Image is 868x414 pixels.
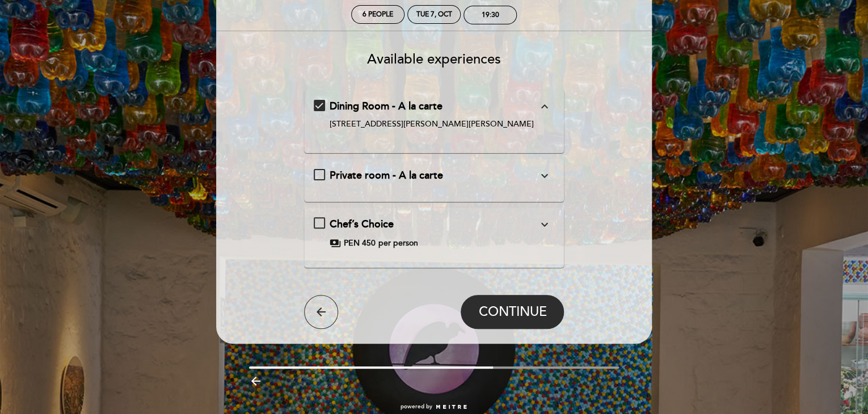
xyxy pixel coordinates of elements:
i: arrow_back [314,305,328,319]
md-checkbox: Private room - A la carte expand_more Service for groups of 10 to 14 people will be in the center... [314,168,555,183]
span: Available experiences [367,51,501,67]
span: 6 people [363,10,393,19]
button: arrow_back [304,295,338,329]
span: Private room - A la carte [330,169,443,181]
span: payments [330,238,341,249]
md-checkbox: Dining Room - A la carte expand_more Tudela y Varela 162, San Isidro 15073, Peru [314,99,555,134]
md-checkbox: Chef’s Choice expand_more The chef's choice is a tour of our menu, selecting Cosme's most represe... [314,217,555,249]
i: arrow_backward [249,374,263,388]
div: 19:30 [482,11,499,19]
span: Dining Room - A la carte [330,100,443,112]
span: Chef’s Choice [330,218,394,230]
button: expand_more [534,168,554,183]
i: expand_more [537,169,551,183]
button: expand_less [534,99,554,114]
i: expand_less [537,100,551,113]
a: powered by [401,403,467,411]
span: per person [378,238,418,249]
img: MEITRE [435,404,467,410]
button: CONTINUE [461,295,564,329]
i: expand_more [537,218,551,231]
button: expand_more [534,217,554,232]
div: [STREET_ADDRESS][PERSON_NAME][PERSON_NAME] [330,119,538,130]
span: powered by [401,403,432,411]
span: PEN 450 [344,238,376,249]
div: Tue 7, Oct [416,10,452,19]
span: CONTINUE [478,304,546,320]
